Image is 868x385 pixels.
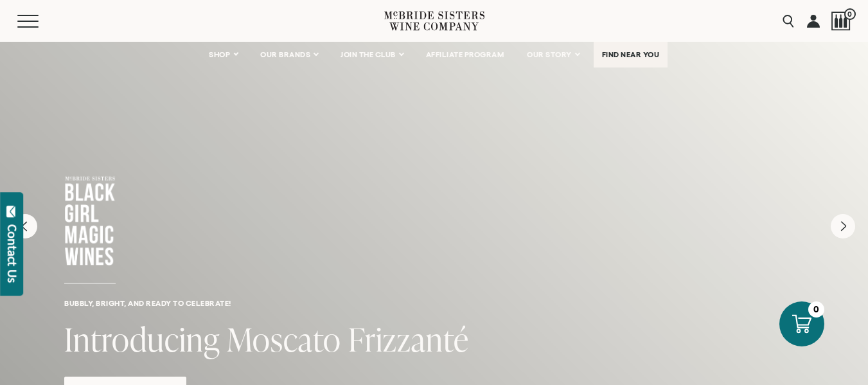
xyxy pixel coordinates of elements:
[348,317,469,361] span: Frizzanté
[594,42,668,67] a: FIND NEAR YOU
[252,42,326,67] a: OUR BRANDS
[831,214,855,238] button: Next
[13,214,37,238] button: Previous
[426,50,504,59] span: AFFILIATE PROGRAM
[200,42,245,67] a: SHOP
[209,50,231,59] span: SHOP
[602,50,660,59] span: FIND NEAR YOU
[64,299,804,307] h6: Bubbly, bright, and ready to celebrate!
[64,317,220,361] span: Introducing
[844,8,856,20] span: 0
[418,42,513,67] a: AFFILIATE PROGRAM
[6,224,19,283] div: Contact Us
[518,42,587,67] a: OUR STORY
[808,301,824,318] div: 0
[260,50,310,59] span: OUR BRANDS
[341,50,396,59] span: JOIN THE CLUB
[227,317,341,361] span: Moscato
[17,15,64,28] button: Mobile Menu Trigger
[332,42,411,67] a: JOIN THE CLUB
[527,50,572,59] span: OUR STORY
